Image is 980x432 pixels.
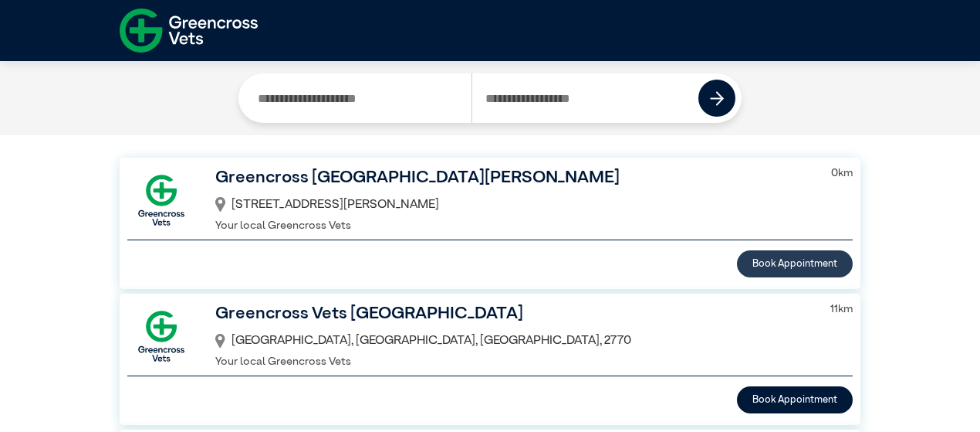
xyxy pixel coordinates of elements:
[737,250,853,277] button: Book Appointment
[215,218,812,235] p: Your local Greencross Vets
[830,301,853,318] p: 11 km
[737,386,853,413] button: Book Appointment
[710,91,725,106] img: icon-right
[215,192,812,218] div: [STREET_ADDRESS][PERSON_NAME]
[245,73,471,123] input: Search by Clinic Name
[215,328,811,354] div: [GEOGRAPHIC_DATA], [GEOGRAPHIC_DATA], [GEOGRAPHIC_DATA], 2770
[471,73,699,123] input: Search by Postcode
[120,4,258,57] img: f-logo
[831,165,853,182] p: 0 km
[127,302,195,370] img: GX-Square.png
[215,165,812,192] h3: Greencross [GEOGRAPHIC_DATA][PERSON_NAME]
[127,166,195,234] img: GX-Square.png
[215,301,811,328] h3: Greencross Vets [GEOGRAPHIC_DATA]
[215,354,811,371] p: Your local Greencross Vets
